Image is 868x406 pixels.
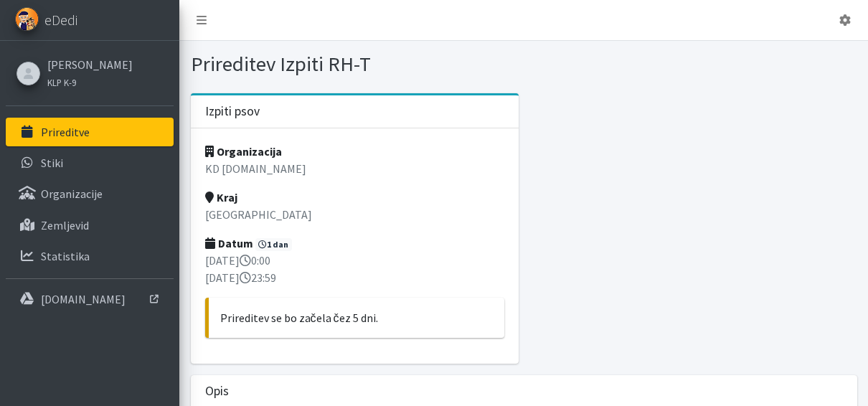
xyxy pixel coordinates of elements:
p: [DATE] 0:00 [DATE] 23:59 [205,252,504,286]
h3: Opis [205,384,229,399]
a: Statistika [6,242,174,270]
span: eDedi [44,9,77,31]
span: 1 dan [255,238,293,251]
p: Prireditve [41,125,90,139]
p: Stiki [41,156,63,170]
a: KLP K-9 [47,73,133,90]
strong: Organizacija [205,144,282,159]
p: Prireditev se bo začela čez 5 dni. [220,309,493,326]
strong: Kraj [205,190,237,204]
p: [DOMAIN_NAME] [41,292,126,306]
a: Zemljevid [6,211,174,240]
img: eDedi [15,7,39,31]
h1: Prireditev Izpiti RH-T [191,52,519,77]
p: Statistika [41,249,90,263]
a: Prireditve [6,118,174,146]
p: Organizacije [41,187,103,201]
p: KD [DOMAIN_NAME] [205,160,504,177]
a: [PERSON_NAME] [47,56,133,73]
p: [GEOGRAPHIC_DATA] [205,206,504,223]
a: Organizacije [6,179,174,208]
p: Zemljevid [41,218,89,232]
h3: Izpiti psov [205,104,260,119]
a: [DOMAIN_NAME] [6,285,174,313]
strong: Datum [205,236,253,250]
small: KLP K-9 [47,77,76,88]
a: Stiki [6,148,174,177]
